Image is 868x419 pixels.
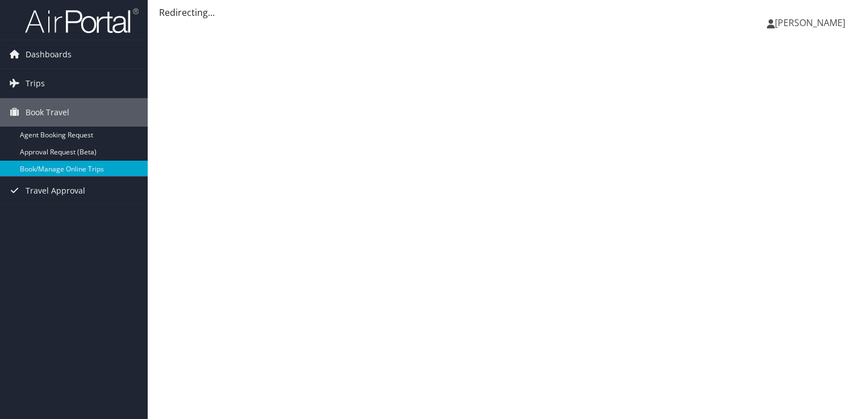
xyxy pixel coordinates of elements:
span: Book Travel [26,98,69,127]
span: Travel Approval [26,177,85,205]
img: airportal-logo.png [25,7,139,34]
span: Dashboards [26,40,72,69]
div: Redirecting... [159,6,857,19]
span: Trips [26,69,45,98]
span: [PERSON_NAME] [775,16,845,29]
a: [PERSON_NAME] [767,6,857,40]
